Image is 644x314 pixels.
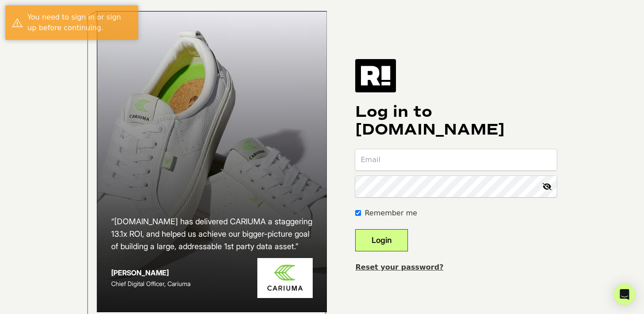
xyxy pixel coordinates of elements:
[355,149,557,171] input: Email
[355,103,557,139] h1: Log in to [DOMAIN_NAME]
[111,280,190,287] span: Chief Digital Officer, Cariuma
[614,284,635,305] div: Open Intercom Messenger
[257,258,313,298] img: Cariuma
[27,12,132,33] div: You need to sign in or sign up before continuing.
[111,268,169,277] strong: [PERSON_NAME]
[365,208,417,219] label: Remember me
[355,263,443,271] a: Reset your password?
[355,229,408,251] button: Login
[355,59,396,92] img: Retention.com
[111,215,313,253] h2: “[DOMAIN_NAME] has delivered CARIUMA a staggering 13.1x ROI, and helped us achieve our bigger-pic...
